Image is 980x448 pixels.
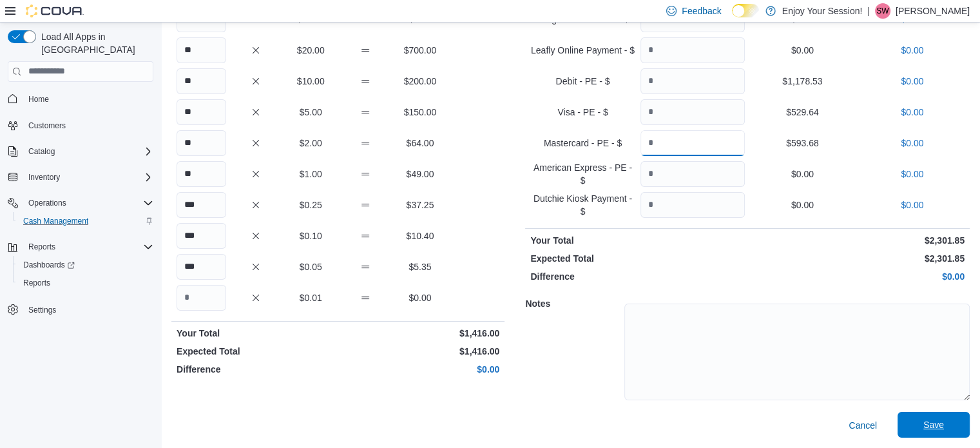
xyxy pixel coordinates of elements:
[3,238,159,256] button: Reports
[28,172,60,182] span: Inventory
[23,260,75,270] span: Dashboards
[286,291,336,304] p: $0.01
[177,345,336,358] p: Expected Total
[286,260,336,273] p: $0.05
[640,37,745,63] input: Quantity
[860,137,965,150] p: $0.00
[860,44,965,57] p: $0.00
[876,3,889,19] span: SW
[640,99,745,125] input: Quantity
[341,327,500,340] p: $1,416.00
[23,118,71,133] a: Customers
[18,257,153,273] span: Dashboards
[396,199,445,211] p: $37.25
[13,256,159,274] a: Dashboards
[28,242,55,252] span: Reports
[23,91,153,107] span: Home
[177,68,226,94] input: Quantity
[896,3,970,19] p: [PERSON_NAME]
[23,92,54,107] a: Home
[849,419,877,432] span: Cancel
[530,44,635,57] p: Leafly Online Payment - $
[3,168,159,186] button: Inventory
[23,216,88,226] span: Cash Management
[341,363,500,376] p: $0.00
[23,195,153,211] span: Operations
[23,144,60,159] button: Catalog
[3,194,159,212] button: Operations
[898,412,970,438] button: Save
[867,3,870,19] p: |
[530,161,635,187] p: American Express - PE - $
[530,252,745,265] p: Expected Total
[525,291,622,317] h5: Notes
[341,345,500,358] p: $1,416.00
[750,252,965,265] p: $2,301.85
[18,275,153,291] span: Reports
[28,198,66,208] span: Operations
[286,44,336,57] p: $20.00
[13,212,159,230] button: Cash Management
[682,5,721,17] span: Feedback
[18,213,93,229] a: Cash Management
[782,3,863,19] p: Enjoy Your Session!
[23,195,72,211] button: Operations
[640,192,745,218] input: Quantity
[530,234,745,247] p: Your Total
[177,254,226,280] input: Quantity
[18,275,55,291] a: Reports
[177,327,336,340] p: Your Total
[28,146,55,157] span: Catalog
[177,37,226,63] input: Quantity
[3,90,159,108] button: Home
[750,75,854,88] p: $1,178.53
[396,260,445,273] p: $5.35
[3,300,159,318] button: Settings
[640,161,745,187] input: Quantity
[177,363,336,376] p: Difference
[177,223,226,249] input: Quantity
[23,117,153,133] span: Customers
[860,168,965,180] p: $0.00
[3,142,159,161] button: Catalog
[177,285,226,311] input: Quantity
[750,44,854,57] p: $0.00
[875,3,890,19] div: Sarah Wilson
[286,106,336,119] p: $5.00
[860,199,965,211] p: $0.00
[28,94,49,104] span: Home
[13,274,159,292] button: Reports
[530,106,635,119] p: Visa - PE - $
[23,278,50,288] span: Reports
[36,30,153,56] span: Load All Apps in [GEOGRAPHIC_DATA]
[530,75,635,88] p: Debit - PE - $
[530,137,635,150] p: Mastercard - PE - $
[3,116,159,135] button: Customers
[28,305,56,315] span: Settings
[530,192,635,218] p: Dutchie Kiosk Payment - $
[28,121,66,131] span: Customers
[750,199,854,211] p: $0.00
[640,130,745,156] input: Quantity
[23,302,61,318] a: Settings
[750,106,854,119] p: $529.64
[396,75,445,88] p: $200.00
[18,257,80,273] a: Dashboards
[23,144,153,159] span: Catalog
[177,192,226,218] input: Quantity
[396,291,445,304] p: $0.00
[18,213,153,229] span: Cash Management
[286,137,336,150] p: $2.00
[750,270,965,283] p: $0.00
[177,99,226,125] input: Quantity
[640,68,745,94] input: Quantity
[396,137,445,150] p: $64.00
[396,168,445,180] p: $49.00
[396,106,445,119] p: $150.00
[177,130,226,156] input: Quantity
[26,5,84,17] img: Cova
[177,161,226,187] input: Quantity
[750,168,854,180] p: $0.00
[732,4,759,17] input: Dark Mode
[923,418,944,431] span: Save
